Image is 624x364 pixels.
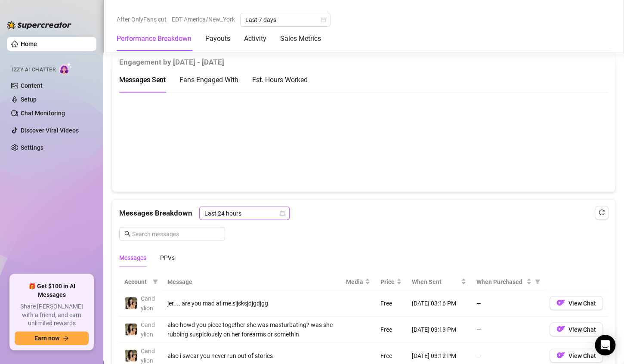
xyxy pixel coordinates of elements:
[59,62,72,75] img: AI Chatter
[375,316,407,342] td: Free
[21,110,65,117] a: Chat Monitoring
[125,297,137,309] img: Candylion
[141,295,155,311] span: Candylion
[151,275,160,288] span: filter
[15,331,89,345] button: Earn nowarrow-right
[550,354,603,361] a: OFView Chat
[15,282,89,299] span: 🎁 Get $100 in AI Messages
[550,349,603,362] button: OFView Chat
[407,273,471,290] th: When Sent
[21,144,43,151] a: Settings
[321,17,326,22] span: calendar
[556,298,565,307] img: OF
[556,351,565,359] img: OF
[533,275,542,288] span: filter
[141,321,155,337] span: Candylion
[375,290,407,316] td: Free
[124,277,149,286] span: Account
[476,277,525,286] span: When Purchased
[471,290,544,316] td: —
[407,316,471,342] td: [DATE] 03:13 PM
[280,34,321,44] div: Sales Metrics
[162,273,341,290] th: Message
[167,320,336,339] div: also howd you piece together she was masturbating? was she rubbing suspiciously on her forearms o...
[346,277,363,286] span: Media
[125,323,137,335] img: Candylion
[153,279,158,284] span: filter
[34,335,59,342] span: Earn now
[550,301,603,308] a: OFView Chat
[125,349,137,361] img: Candylion
[117,13,167,26] span: After OnlyFans cut
[141,347,155,364] span: Candylion
[160,253,175,262] div: PPVs
[556,324,565,333] img: OF
[119,206,608,220] div: Messages Breakdown
[119,253,146,262] div: Messages
[341,273,375,290] th: Media
[599,209,605,215] span: reload
[550,327,603,334] a: OFView Chat
[119,76,166,84] span: Messages Sent
[167,298,336,308] div: jer.... are you mad at me sijsksjdjgdjgg
[21,82,43,89] a: Content
[550,296,603,310] button: OFView Chat
[205,34,230,44] div: Payouts
[204,207,284,219] span: Last 24 hours
[380,277,395,286] span: Price
[132,229,220,238] input: Search messages
[244,34,266,44] div: Activity
[412,277,459,286] span: When Sent
[119,49,608,68] div: Engagement by [DATE] - [DATE]
[280,210,285,216] span: calendar
[407,290,471,316] td: [DATE] 03:16 PM
[172,13,235,26] span: EDT America/New_York
[595,335,615,355] div: Open Intercom Messenger
[21,40,37,47] a: Home
[179,76,238,84] span: Fans Engaged With
[117,34,192,44] div: Performance Breakdown
[471,316,544,342] td: —
[568,352,596,359] span: View Chat
[471,273,544,290] th: When Purchased
[252,74,308,85] div: Est. Hours Worked
[568,326,596,333] span: View Chat
[375,273,407,290] th: Price
[535,279,540,284] span: filter
[12,66,56,74] span: Izzy AI Chatter
[7,21,71,29] img: logo-BBDzfeDw.svg
[245,13,325,26] span: Last 7 days
[124,231,130,237] span: search
[568,299,596,306] span: View Chat
[21,96,37,103] a: Setup
[21,127,79,134] a: Discover Viral Videos
[167,351,336,360] div: also i swear you never run out of stories
[15,302,89,328] span: Share [PERSON_NAME] with a friend, and earn unlimited rewards
[550,322,603,336] button: OFView Chat
[63,335,69,341] span: arrow-right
